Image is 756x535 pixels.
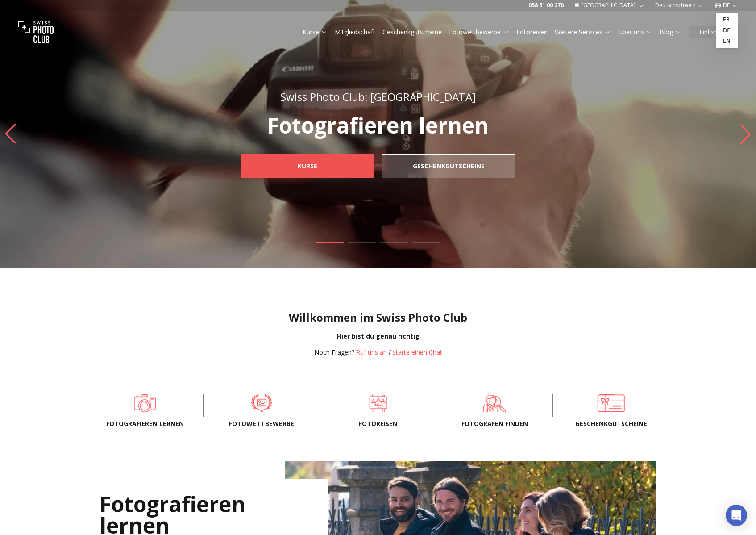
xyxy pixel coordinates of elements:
b: Kurse [298,162,317,171]
span: Swiss Photo Club: [GEOGRAPHIC_DATA] [280,89,476,104]
button: Kurse [299,26,331,38]
span: Fotowettbewerbe [218,419,305,428]
a: Weitere Services [555,28,611,37]
a: Fotowettbewerbe [218,394,305,412]
span: Fotografen finden [451,419,538,428]
button: Geschenkgutscheine [379,26,445,38]
span: Fotografieren lernen [101,419,189,428]
p: Fotografieren lernen [221,115,535,136]
a: fr [718,14,736,25]
a: de [718,25,736,36]
a: Fotografieren lernen [101,394,189,412]
a: Blog [660,28,681,37]
a: Mitgliedschaft [335,28,375,37]
button: Blog [656,26,685,38]
div: DE [716,13,738,48]
span: Geschenkgutscheine [567,419,655,428]
button: starte einen Chat [393,348,442,357]
a: 058 51 00 270 [528,2,564,9]
a: Geschenkgutscheine [382,154,515,178]
button: Fotowettbewerbe [445,26,513,38]
button: Einloggen [689,26,738,38]
a: Kurse [303,28,328,37]
a: Geschenkgutscheine [567,394,655,412]
a: en [718,36,736,46]
div: / [314,348,442,357]
a: Kurse [241,154,374,178]
button: Mitgliedschaft [331,26,379,38]
a: Fotoreisen [334,394,422,412]
a: Fotografen finden [451,394,538,412]
div: Open Intercom Messenger [726,505,747,526]
a: Fotoreisen [516,28,548,37]
button: Fotoreisen [513,26,551,38]
button: Über uns [615,26,656,38]
a: Geschenkgutscheine [382,28,442,37]
b: Geschenkgutscheine [413,162,485,171]
a: Über uns [618,28,652,37]
button: Weitere Services [551,26,615,38]
h1: Willkommen im Swiss Photo Club [7,310,749,325]
div: Hier bist du genau richtig [7,332,749,341]
a: Fotowettbewerbe [449,28,509,37]
span: Fotoreisen [334,419,422,428]
span: Noch Fragen? [314,348,354,356]
img: Swiss photo club [18,14,54,50]
a: Ruf uns an [356,348,387,356]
